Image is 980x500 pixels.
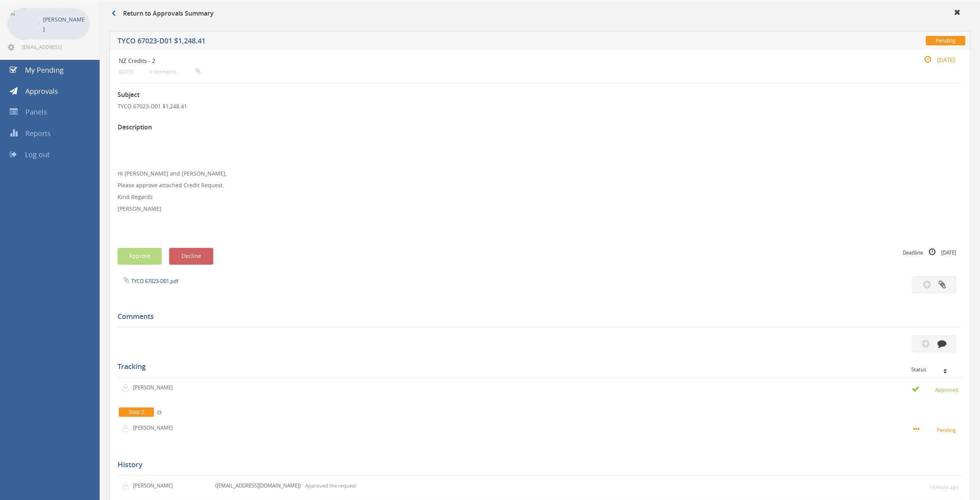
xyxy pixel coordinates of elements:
span: Panels [25,107,47,116]
p: Approved the request [305,482,356,489]
h5: TYCO 67023-D01 $1,248.41 [118,37,710,47]
p: ([EMAIL_ADDRESS][DOMAIN_NAME]) [215,482,301,489]
h3: Subject [118,91,962,99]
h4: NZ Credits - 2 [119,57,821,64]
span: Pending [926,36,965,45]
h5: Comments [118,313,956,321]
p: [PERSON_NAME] [133,424,178,432]
p: Hi [PERSON_NAME] and [PERSON_NAME], [118,170,962,177]
h3: Return to Approvals Summary [111,10,214,17]
p: Please approve attached Credit Request. [118,181,962,189]
p: [PERSON_NAME] [133,482,178,489]
img: user-icon.png [121,425,133,432]
small: [DATE] [916,56,955,64]
span: [EMAIL_ADDRESS][DOMAIN_NAME] [22,44,88,50]
a: TYCO 67023-D01.pdf [131,278,178,285]
small: 0 comments... [149,69,201,75]
span: Approvals [25,86,58,96]
small: Deadline [DATE] [903,248,956,256]
small: Pending [913,425,958,434]
span: Log out [25,150,50,159]
img: user-icon.png [121,384,133,392]
p: [PERSON_NAME] [133,384,178,391]
p: Kind Regards [118,193,962,201]
button: Approve [118,248,162,265]
h5: Tracking [118,363,956,371]
small: [DATE] [119,69,134,75]
span: My Pending [25,65,64,75]
button: Decline [169,248,213,265]
span: Step 2 [119,407,154,417]
p: [PERSON_NAME] [118,205,962,213]
small: 19 hours ago [930,484,958,491]
h3: Description [118,124,962,131]
img: user-icon.png [121,482,133,490]
small: Approved [912,385,958,394]
span: Reports [25,129,51,138]
p: TYCO 67023-D01 $1,248.41 [118,102,962,110]
h5: History [118,461,956,469]
div: Status [911,367,956,372]
p: [PERSON_NAME] [43,14,86,34]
